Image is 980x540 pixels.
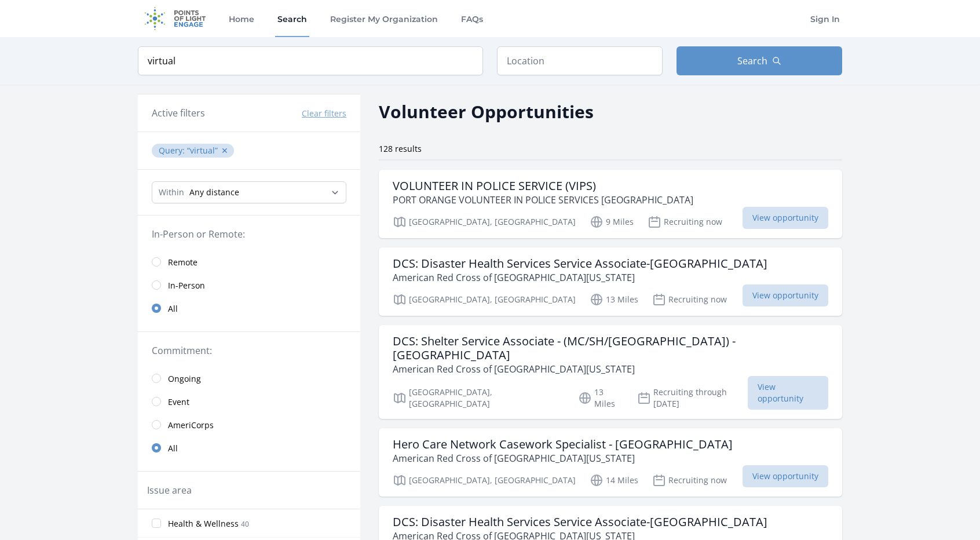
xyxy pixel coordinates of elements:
p: 13 Miles [590,293,638,307]
p: American Red Cross of [GEOGRAPHIC_DATA][US_STATE] [393,362,828,376]
span: View opportunity [743,284,828,307]
p: [GEOGRAPHIC_DATA], [GEOGRAPHIC_DATA] [393,293,576,307]
input: Keyword [138,46,483,75]
p: 9 Miles [590,215,634,229]
p: 14 Miles [590,473,638,487]
span: AmeriCorps [168,419,214,431]
a: Ongoing [138,367,360,390]
span: Remote [168,257,198,268]
a: DCS: Disaster Health Services Service Associate-[GEOGRAPHIC_DATA] American Red Cross of [GEOGRAPH... [379,247,842,316]
a: All [138,436,360,459]
p: Recruiting now [652,473,727,487]
span: View opportunity [743,207,828,229]
span: Ongoing [168,373,201,385]
span: Health & Wellness [168,518,239,530]
h2: Volunteer Opportunities [379,98,594,125]
span: Event [168,396,189,408]
h3: VOLUNTEER IN POLICE SERVICE (VIPS) [393,179,693,193]
h3: Active filters [152,106,205,120]
input: Location [497,46,663,75]
select: Search Radius [152,181,346,203]
span: View opportunity [743,465,828,487]
button: Clear filters [302,108,346,119]
p: Recruiting now [652,293,727,307]
p: PORT ORANGE VOLUNTEER IN POLICE SERVICES [GEOGRAPHIC_DATA] [393,193,693,207]
p: Recruiting now [648,215,722,229]
input: Health & Wellness 40 [152,519,161,528]
p: American Red Cross of [GEOGRAPHIC_DATA][US_STATE] [393,451,733,465]
a: In-Person [138,273,360,297]
span: All [168,443,178,454]
legend: Issue area [147,483,192,497]
a: Hero Care Network Casework Specialist - [GEOGRAPHIC_DATA] American Red Cross of [GEOGRAPHIC_DATA]... [379,428,842,497]
span: 40 [241,519,249,529]
a: AmeriCorps [138,413,360,436]
span: In-Person [168,280,205,291]
p: Recruiting through [DATE] [637,386,748,410]
h3: Hero Care Network Casework Specialist - [GEOGRAPHIC_DATA] [393,437,733,451]
span: Query : [159,145,187,156]
h3: DCS: Shelter Service Associate - (MC/SH/[GEOGRAPHIC_DATA]) -[GEOGRAPHIC_DATA] [393,334,828,362]
p: [GEOGRAPHIC_DATA], [GEOGRAPHIC_DATA] [393,473,576,487]
p: 13 Miles [578,386,624,410]
button: Search [677,46,842,75]
a: Remote [138,250,360,273]
span: All [168,303,178,315]
legend: In-Person or Remote: [152,227,346,241]
h3: DCS: Disaster Health Services Service Associate-[GEOGRAPHIC_DATA] [393,257,767,271]
p: [GEOGRAPHIC_DATA], [GEOGRAPHIC_DATA] [393,215,576,229]
p: [GEOGRAPHIC_DATA], [GEOGRAPHIC_DATA] [393,386,564,410]
legend: Commitment: [152,344,346,357]
h3: DCS: Disaster Health Services Service Associate-[GEOGRAPHIC_DATA] [393,515,767,529]
a: VOLUNTEER IN POLICE SERVICE (VIPS) PORT ORANGE VOLUNTEER IN POLICE SERVICES [GEOGRAPHIC_DATA] [GE... [379,170,842,238]
button: ✕ [221,145,228,156]
a: Event [138,390,360,413]
a: All [138,297,360,320]
a: DCS: Shelter Service Associate - (MC/SH/[GEOGRAPHIC_DATA]) -[GEOGRAPHIC_DATA] American Red Cross ... [379,325,842,419]
span: View opportunity [748,376,828,410]
span: 128 results [379,143,422,154]
span: Search [737,54,767,68]
p: American Red Cross of [GEOGRAPHIC_DATA][US_STATE] [393,271,767,284]
q: virtual [187,145,218,156]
